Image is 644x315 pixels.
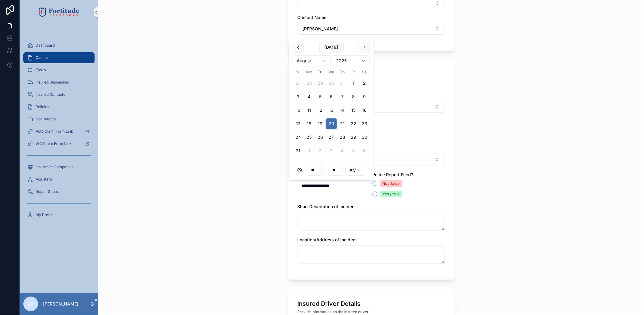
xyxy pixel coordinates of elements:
button: Sunday, August 31st, 2025 [293,146,304,157]
a: Dashboard [23,40,95,51]
a: Claims [23,52,95,63]
button: Tuesday, July 29th, 2025 [315,78,326,89]
span: Provide information on the insured driver [298,310,369,315]
button: Tuesday, August 5th, 2025 [315,91,326,103]
a: Adjusters [23,174,95,185]
span: Location/Address of Incident [298,237,357,242]
span: Dashboard [36,43,55,48]
span: [PERSON_NAME] [303,26,338,32]
button: Thursday, August 7th, 2025 [337,91,348,103]
button: Sunday, August 24th, 2025 [293,132,304,143]
button: Monday, August 11th, 2025 [304,105,315,116]
a: Auto Claim Form Link [23,126,95,137]
button: Tuesday, September 2nd, 2025 [315,146,326,157]
span: Insured Contacts [36,92,65,97]
button: Friday, August 29th, 2025 [348,132,359,143]
a: Insured Businesses [23,77,95,88]
button: Monday, August 4th, 2025 [304,91,315,103]
button: Tuesday, August 19th, 2025 [315,119,326,130]
a: Insured Contacts [23,89,95,100]
p: [PERSON_NAME] [43,301,78,307]
button: Saturday, August 16th, 2025 [359,105,370,116]
button: Thursday, August 14th, 2025 [337,105,348,116]
span: Insured Businesses [36,80,69,85]
th: Tuesday [315,69,326,75]
button: Tuesday, August 26th, 2025 [315,132,326,143]
button: Thursday, August 28th, 2025 [337,132,348,143]
button: Thursday, July 31st, 2025 [337,78,348,89]
span: Police Report Filed? [373,172,413,177]
span: Short Description of Incident [298,204,356,209]
button: Sunday, August 10th, 2025 [293,105,304,116]
button: Monday, July 28th, 2025 [304,78,315,89]
span: Insurance Companies [36,165,73,169]
button: Thursday, August 21st, 2025 [337,119,348,130]
span: Claims [36,55,48,60]
button: Wednesday, August 13th, 2025 [326,105,337,116]
span: WC Claim Form Link [36,141,72,146]
button: Saturday, September 6th, 2025 [359,146,370,157]
div: No / false [380,180,403,187]
button: [DATE] [319,42,344,53]
img: App logo [39,7,80,17]
span: Contact Name [298,15,327,20]
span: JP [28,300,34,308]
span: Repair Shops [36,189,59,194]
button: Saturday, August 9th, 2025 [359,91,370,103]
button: Saturday, August 2nd, 2025 [359,78,370,89]
button: Thursday, September 4th, 2025 [337,146,348,157]
button: Monday, August 25th, 2025 [304,132,315,143]
button: Sunday, July 27th, 2025 [293,78,304,89]
button: Select Button [298,23,445,35]
a: Insurance Companies [23,161,95,173]
th: Sunday [293,69,304,75]
table: August 2025 [293,69,370,156]
th: Wednesday [326,69,337,75]
th: Saturday [359,69,370,75]
button: Friday, August 22nd, 2025 [348,119,359,130]
button: Friday, August 1st, 2025 [348,78,359,89]
button: Saturday, August 30th, 2025 [359,132,370,143]
button: Wednesday, August 6th, 2025 [326,91,337,103]
a: Tasks [23,64,95,76]
span: Policies [36,104,49,109]
button: Sunday, August 17th, 2025 [293,119,304,130]
button: Wednesday, July 30th, 2025 [326,78,337,89]
button: Tuesday, August 12th, 2025 [315,105,326,116]
a: My Profile [23,209,95,220]
button: Friday, September 5th, 2025 [348,146,359,157]
a: Policies [23,101,95,112]
span: Tasks [36,68,46,72]
a: WC Claim Form Link [23,138,95,149]
button: Friday, August 8th, 2025 [348,91,359,103]
button: Saturday, August 23rd, 2025 [359,119,370,130]
button: Wednesday, August 20th, 2025, selected [326,119,337,130]
button: Wednesday, September 3rd, 2025 [326,146,337,157]
button: Friday, August 15th, 2025 [348,105,359,116]
h1: Insured Driver Details [298,299,361,308]
a: Repair Shops [23,186,95,197]
th: Thursday [337,69,348,75]
div: : [293,164,370,177]
span: My Profile [36,212,53,217]
span: Documents [36,117,56,122]
button: Wednesday, August 27th, 2025 [326,132,337,143]
div: scrollable content [20,25,98,228]
button: Sunday, August 3rd, 2025 [293,91,304,103]
button: Monday, September 1st, 2025 [304,146,315,157]
th: Friday [348,69,359,75]
span: Adjusters [36,177,52,182]
div: Yes / true [380,191,403,197]
button: Monday, August 18th, 2025 [304,119,315,130]
th: Monday [304,69,315,75]
a: Documents [23,114,95,125]
span: Auto Claim Form Link [36,129,73,134]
